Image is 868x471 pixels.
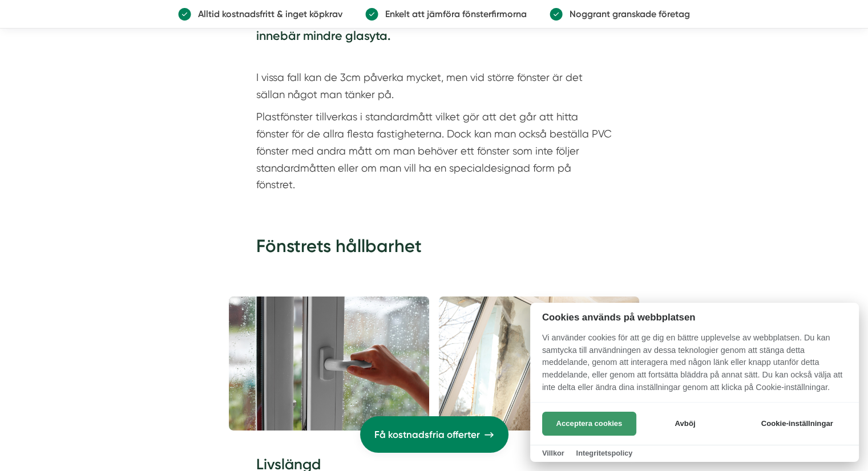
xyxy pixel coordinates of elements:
[576,449,632,457] a: Integritetspolicy
[640,412,730,436] button: Avböj
[542,412,636,436] button: Acceptera cookies
[530,332,859,401] p: Vi använder cookies för att ge dig en bättre upplevelse av webbplatsen. Du kan samtycka till anvä...
[747,412,847,436] button: Cookie-inställningar
[542,449,564,457] a: Villkor
[530,312,859,323] h2: Cookies används på webbplatsen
